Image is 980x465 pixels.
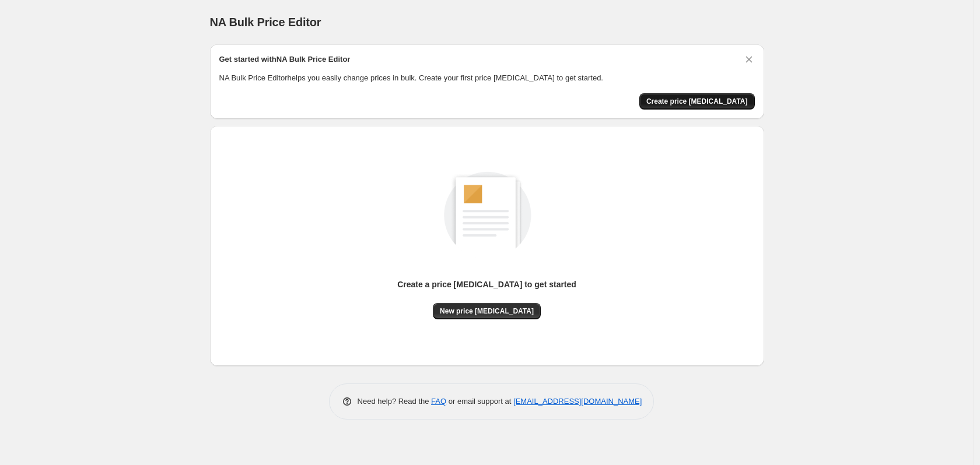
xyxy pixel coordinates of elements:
[743,54,755,65] button: Dismiss card
[440,307,534,316] span: New price [MEDICAL_DATA]
[219,72,755,84] p: NA Bulk Price Editor helps you easily change prices in bulk. Create your first price [MEDICAL_DAT...
[433,303,541,319] button: New price [MEDICAL_DATA]
[397,279,576,290] p: Create a price [MEDICAL_DATA] to get started
[513,397,642,406] a: [EMAIL_ADDRESS][DOMAIN_NAME]
[639,93,755,110] button: Create price change job
[219,54,351,65] h2: Get started with NA Bulk Price Editor
[358,397,432,406] span: Need help? Read the
[446,397,513,406] span: or email support at
[431,397,446,406] a: FAQ
[210,16,321,29] span: NA Bulk Price Editor
[646,97,748,106] span: Create price [MEDICAL_DATA]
